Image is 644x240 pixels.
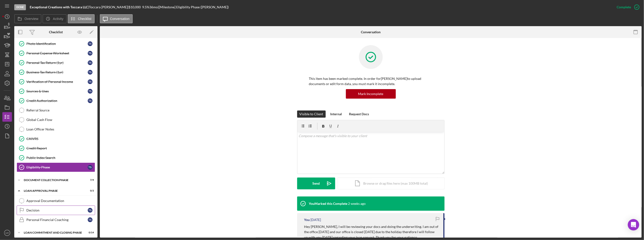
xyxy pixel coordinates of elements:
div: Loan Approval Phase [24,189,82,192]
a: Sources & UsesTS [17,86,95,96]
div: CAIVRS [26,137,95,141]
div: Personal Expense Worksheet [26,51,88,55]
a: Public Index Search [17,153,95,163]
a: Personal Financial CoachingTS [17,215,95,225]
div: $10,000 [129,5,142,9]
a: Credit Report [17,144,95,153]
div: Eligibility Phase [26,165,88,169]
div: Credit Report [26,146,95,150]
div: 7 / 9 [85,179,94,182]
a: Personal Tax Return (1yr)TS [17,58,95,67]
div: Global Cash Flow [26,118,95,122]
div: T S [88,217,92,222]
label: Activity [53,17,63,21]
div: Decision [26,208,88,212]
a: Global Cash Flow [17,115,95,125]
div: T S [88,165,92,170]
div: T S [88,70,92,75]
button: Complete [612,2,642,12]
p: This item has been marked complete. In order for [PERSON_NAME] to upload documents or edit form d... [309,76,433,87]
a: Credit AuthorizationTS [17,96,95,106]
label: Overview [24,17,38,21]
div: Approval Documentation [26,199,95,203]
div: Loan Commitment and Closing Phase [24,231,82,234]
div: T S [88,60,92,65]
p: Hey [PERSON_NAME], I will be reviewing your docs and doing the underwriting. I am out of the offi... [304,224,439,240]
div: You [304,218,310,222]
div: | [Milestone] Eligibility Phase ([PERSON_NAME]) [158,5,229,9]
div: Document Collection Phase [24,179,82,182]
div: | [30,5,89,9]
button: Conversation [100,14,133,23]
div: 9.5 % [142,5,149,9]
div: Request Docs [349,110,369,118]
a: DecisionTS [17,206,95,215]
div: Complete [617,2,631,12]
div: Toccara [PERSON_NAME] | [89,5,129,9]
div: T S [88,98,92,103]
div: 36 mo [149,5,158,9]
label: Checklist [78,17,92,21]
div: Photo Identification [26,42,88,46]
div: Referral Source [26,108,95,112]
div: Loan Officer Notes [26,127,95,131]
div: Visible to Client [300,110,323,118]
button: Mark Incomplete [346,89,396,99]
div: Open Intercom Messenger [628,219,639,230]
div: Verification of Personal Income [26,80,88,84]
div: 0 / 3 [85,189,94,192]
button: Send [297,178,335,189]
a: Personal Expense WorksheetTS [17,48,95,58]
a: Photo IdentificationTS [17,39,95,48]
button: Request Docs [347,110,372,118]
button: Activity [43,14,66,23]
div: T S [88,51,92,56]
a: Eligibility PhaseTS [17,163,95,172]
text: MR [5,232,9,234]
div: Done [14,4,26,10]
button: MR [2,228,12,238]
div: Personal Financial Coaching [26,218,88,222]
a: CAIVRS [17,134,95,144]
div: Credit Authorization [26,99,88,103]
a: Approval Documentation [17,196,95,206]
div: Public Index Search [26,156,95,160]
a: Referral Source [17,106,95,115]
div: Checklist [49,30,63,34]
time: 2025-09-03 15:23 [348,202,366,206]
div: Personal Tax Return (1yr) [26,61,88,65]
button: Internal [328,110,344,118]
div: Business Tax Return (1yr) [26,70,88,74]
div: T S [88,208,92,213]
div: Internal [330,110,342,118]
a: Verification of Personal IncomeTS [17,77,95,86]
button: Overview [14,14,41,23]
div: T S [88,89,92,94]
b: Exceptional Creations with Toccara LLC [30,5,88,9]
a: Loan Officer Notes [17,125,95,134]
a: Business Tax Return (1yr)TS [17,67,95,77]
div: You Marked this Complete [309,202,348,206]
div: Mark Incomplete [358,89,383,99]
div: Send [312,178,320,189]
label: Conversation [110,17,130,21]
time: 2025-08-28 20:25 [311,218,321,222]
button: Checklist [68,14,95,23]
div: Conversation [361,30,381,34]
div: T S [88,41,92,46]
div: 0 / 14 [85,231,94,234]
button: Visible to Client [297,110,326,118]
div: Sources & Uses [26,89,88,93]
div: T S [88,79,92,84]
